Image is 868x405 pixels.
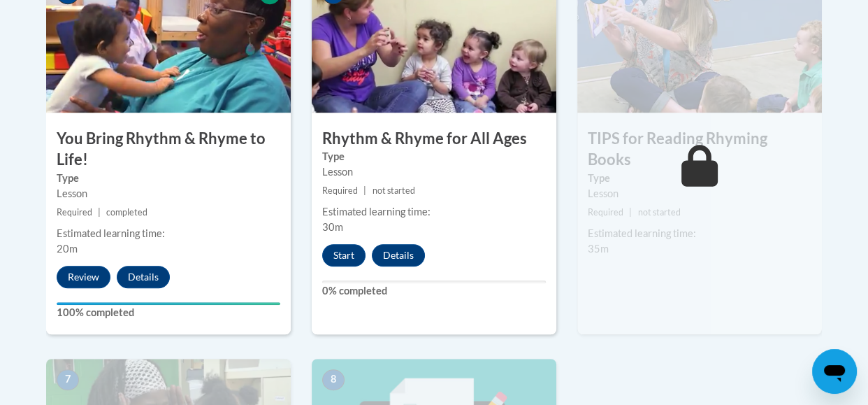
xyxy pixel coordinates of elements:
[637,207,680,218] span: not started
[117,266,170,288] button: Details
[312,128,556,150] h3: Rhythm & Rhyme for All Ages
[57,302,280,305] div: Your progress
[588,186,811,201] div: Lesson
[588,243,609,255] span: 35m
[322,244,366,267] button: Start
[322,149,546,164] label: Type
[322,221,343,233] span: 30m
[57,305,280,320] label: 100% completed
[57,266,110,288] button: Review
[46,128,291,171] h3: You Bring Rhythm & Rhyme to Life!
[57,186,280,201] div: Lesson
[577,128,822,171] h3: TIPS for Reading Rhyming Books
[106,207,147,218] span: completed
[372,185,414,196] span: not started
[588,171,811,186] label: Type
[372,244,425,267] button: Details
[322,185,358,196] span: Required
[57,226,280,241] div: Estimated learning time:
[322,164,546,180] div: Lesson
[98,207,101,218] span: |
[322,283,546,299] label: 0% completed
[812,349,857,394] iframe: Button to launch messaging window
[588,207,623,218] span: Required
[629,207,632,218] span: |
[57,207,92,218] span: Required
[588,226,811,241] div: Estimated learning time:
[57,243,78,255] span: 20m
[57,171,280,186] label: Type
[322,204,546,220] div: Estimated learning time:
[322,369,345,390] span: 8
[363,185,366,196] span: |
[57,369,79,390] span: 7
